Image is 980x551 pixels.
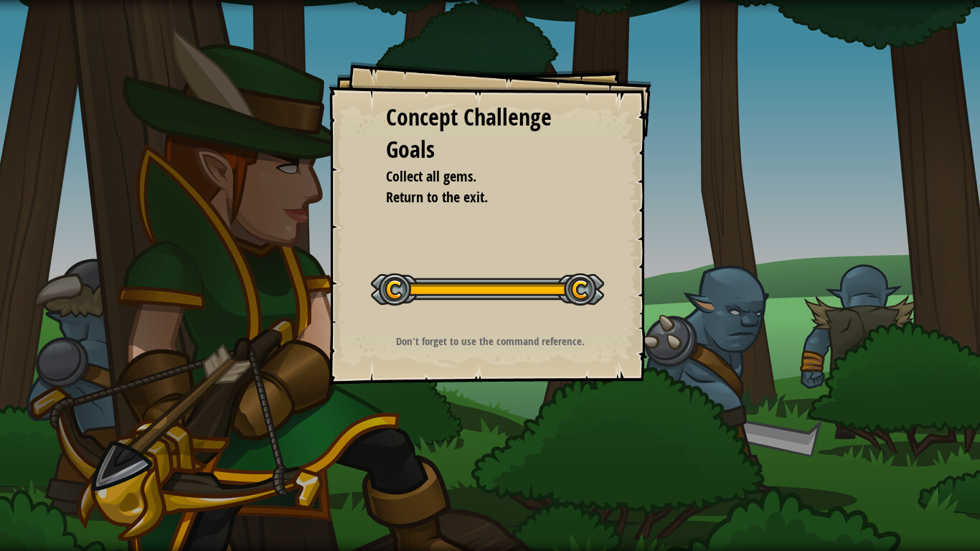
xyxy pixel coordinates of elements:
p: Don't forget to use the command reference. [347,334,634,349]
li: Collect all gems. [368,166,590,187]
span: Collect all gems. [386,166,476,186]
div: Concept Challenge Goals [386,101,594,166]
li: Return to the exit. [368,187,590,208]
span: Return to the exit. [386,187,488,207]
